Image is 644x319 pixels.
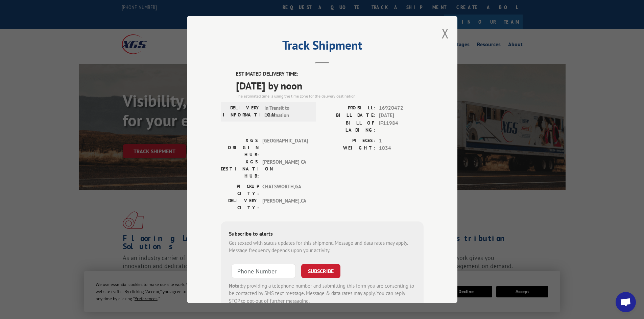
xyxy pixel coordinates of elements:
label: BILL OF LADING: [322,119,376,134]
div: Subscribe to alerts [229,230,415,239]
span: 1034 [379,144,424,152]
div: Get texted with status updates for this shipment. Message and data rates may apply. Message frequ... [229,239,415,255]
label: XGS DESTINATION HUB: [221,158,259,180]
span: CHATSWORTH , GA [262,183,308,197]
span: IF11984 [379,119,424,134]
label: PICKUP CITY: [221,183,259,197]
span: 1 [379,137,424,145]
h2: Track Shipment [221,41,424,53]
span: [GEOGRAPHIC_DATA] [262,137,308,158]
input: Phone Number [232,264,296,278]
span: [DATE] [379,112,424,119]
label: ESTIMATED DELIVERY TIME: [236,70,424,78]
label: PROBILL: [322,104,376,112]
a: Open chat [616,292,636,312]
div: The estimated time is using the time zone for the delivery destination. [236,93,424,99]
button: Close modal [442,24,449,42]
label: XGS ORIGIN HUB: [221,137,259,158]
label: WEIGHT: [322,144,376,152]
strong: Note: [229,283,241,289]
label: DELIVERY CITY: [221,197,259,211]
button: SUBSCRIBE [301,264,340,278]
span: In Transit to Destination [264,104,310,119]
label: DELIVERY INFORMATION: [223,104,261,119]
span: [PERSON_NAME] CA [262,158,308,180]
span: 16920472 [379,104,424,112]
label: PIECES: [322,137,376,145]
label: BILL DATE: [322,112,376,119]
div: by providing a telephone number and submitting this form you are consenting to be contacted by SM... [229,282,415,305]
span: [PERSON_NAME] , CA [262,197,308,211]
span: [DATE] by noon [236,78,424,93]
